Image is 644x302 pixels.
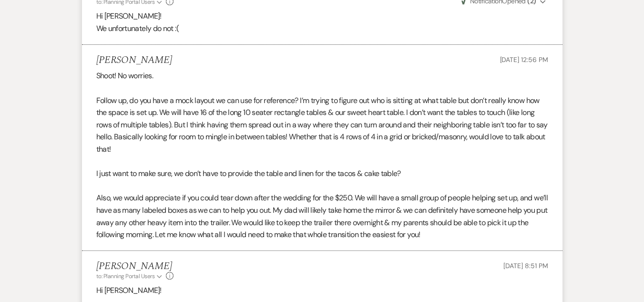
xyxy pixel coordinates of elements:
[96,272,164,281] button: to: Planning Portal Users
[96,54,172,66] h5: [PERSON_NAME]
[96,284,548,297] p: Hi [PERSON_NAME]!
[96,272,155,280] span: to: Planning Portal Users
[96,192,548,240] p: Also, we would appreciate if you could tear down after the wedding for the $250. We will have a s...
[96,94,548,156] p: Follow up, do you have a mock layout we can use for reference? I’m trying to figure out who is si...
[96,260,174,272] h5: [PERSON_NAME]
[96,22,548,35] p: We unfortunately do not :(
[96,70,548,82] p: Shoot! No worries.
[500,55,548,64] span: [DATE] 12:56 PM
[96,167,548,180] p: I just want to make sure, we don’t have to provide the table and linen for the tacos & cake table?
[96,10,548,22] p: Hi [PERSON_NAME]!
[503,261,548,270] span: [DATE] 8:51 PM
